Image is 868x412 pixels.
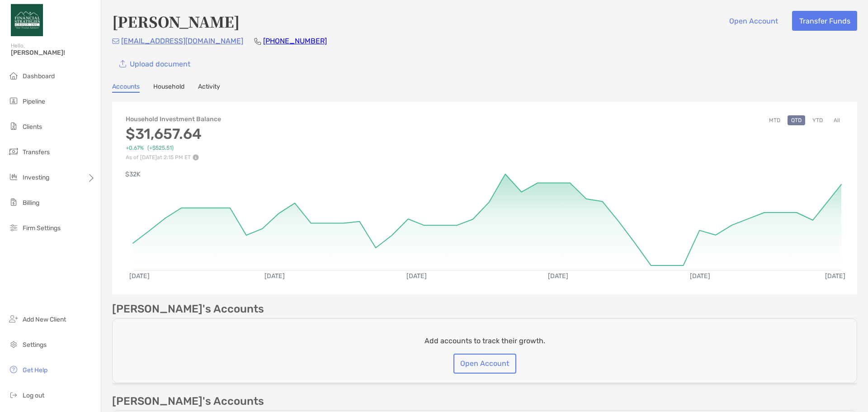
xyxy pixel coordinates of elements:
[121,35,243,47] p: [EMAIL_ADDRESS][DOMAIN_NAME]
[825,272,845,280] text: [DATE]
[830,115,844,125] button: All
[112,38,119,44] img: Email Icon
[23,174,49,181] span: Investing
[8,197,19,208] img: billing icon
[453,354,516,374] button: Open Account
[8,364,19,375] img: get-help icon
[8,70,19,81] img: dashboard icon
[690,272,710,280] text: [DATE]
[23,224,61,232] span: Firm Settings
[112,83,140,93] a: Accounts
[8,121,19,132] img: clients icon
[23,366,47,374] span: Get Help
[254,38,261,45] img: Phone Icon
[23,316,66,323] span: Add New Client
[198,83,220,93] a: Activity
[23,199,39,207] span: Billing
[153,83,184,93] a: Household
[8,171,19,182] img: investing icon
[788,115,805,125] button: QTD
[112,54,197,74] a: Upload document
[722,11,785,31] button: Open Account
[112,303,264,315] p: [PERSON_NAME]'s Accounts
[193,154,199,161] img: Performance Info
[129,272,150,280] text: [DATE]
[126,115,221,123] h4: Household Investment Balance
[23,392,44,399] span: Log out
[147,145,174,152] span: ( +$525.51 )
[23,123,42,131] span: Clients
[8,389,19,400] img: logout icon
[126,125,221,142] h3: $31,657.64
[112,396,264,407] p: [PERSON_NAME]'s Accounts
[126,154,221,161] p: As of [DATE] at 2:15 PM ET
[23,72,55,80] span: Dashboard
[11,49,95,57] span: [PERSON_NAME]!
[119,60,126,68] img: button icon
[112,11,240,32] h4: [PERSON_NAME]
[406,272,427,280] text: [DATE]
[765,115,784,125] button: MTD
[792,11,857,31] button: Transfer Funds
[23,148,50,156] span: Transfers
[11,4,43,36] img: Zoe Logo
[425,335,545,346] p: Add accounts to track their growth.
[548,272,568,280] text: [DATE]
[8,146,19,157] img: transfers icon
[126,145,144,152] span: +0.67%
[8,222,19,233] img: firm-settings icon
[263,37,327,45] a: [PHONE_NUMBER]
[8,339,19,350] img: settings icon
[8,95,19,106] img: pipeline icon
[8,313,19,324] img: add_new_client icon
[125,170,141,178] text: $32K
[809,115,826,125] button: YTD
[23,98,45,105] span: Pipeline
[264,272,285,280] text: [DATE]
[23,341,47,349] span: Settings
